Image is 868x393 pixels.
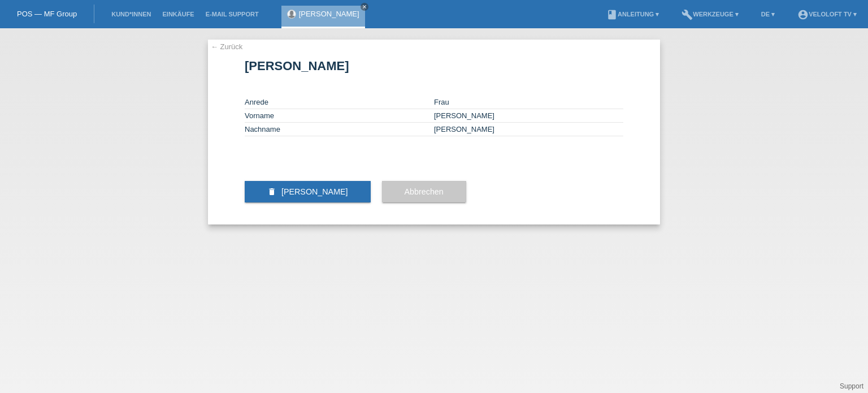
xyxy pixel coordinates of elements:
[361,3,368,11] a: close
[792,11,862,18] a: account_circleVeloLoft TV ▾
[434,109,623,123] td: [PERSON_NAME]
[211,42,242,51] a: ← Zurück
[106,11,157,18] a: Kund*innen
[157,11,199,18] a: Einkäufe
[245,59,623,73] h1: [PERSON_NAME]
[17,10,77,18] a: POS — MF Group
[299,10,359,18] a: [PERSON_NAME]
[245,181,371,202] button: delete [PERSON_NAME]
[200,11,264,18] a: E-Mail Support
[245,96,434,109] td: Anrede
[676,11,744,18] a: buildWerkzeuge ▾
[405,187,444,196] span: Abbrechen
[682,9,693,20] i: build
[601,11,665,18] a: bookAnleitung ▾
[434,96,623,109] td: Frau
[267,187,276,196] i: delete
[434,123,623,136] td: [PERSON_NAME]
[362,4,367,10] i: close
[797,9,809,20] i: account_circle
[245,123,434,136] td: Nachname
[756,11,780,18] a: DE ▾
[606,9,618,20] i: book
[281,187,348,196] span: [PERSON_NAME]
[840,382,863,390] a: Support
[245,109,434,123] td: Vorname
[382,181,466,202] button: Abbrechen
